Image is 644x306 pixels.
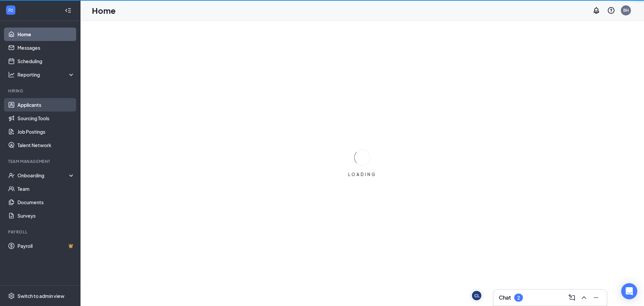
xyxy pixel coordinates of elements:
a: Applicants [17,98,75,112]
svg: ChevronUp [580,294,588,302]
div: Open Intercom Messenger [621,283,637,299]
a: Talent Network [17,138,75,152]
a: Scheduling [17,54,75,68]
a: PayrollCrown [17,239,75,253]
button: Minimize [591,292,601,303]
svg: ComposeMessage [568,294,576,302]
svg: QuestionInfo [607,6,615,14]
a: Documents [17,195,75,209]
div: Switch to admin view [17,293,64,299]
div: Team Management [8,159,73,164]
div: 2 [517,295,520,301]
div: Hiring [8,88,73,94]
a: Surveys [17,209,75,222]
a: Team [17,182,75,195]
svg: Collapse [65,7,71,14]
svg: Minimize [592,294,600,302]
a: Sourcing Tools [17,112,75,125]
button: ComposeMessage [567,292,577,303]
svg: Notifications [592,6,600,14]
a: Messages [17,41,75,54]
div: Onboarding [17,172,69,179]
svg: WorkstreamLogo [7,7,14,13]
a: Job Postings [17,125,75,138]
div: LOADING [345,172,379,177]
button: ChevronUp [579,292,589,303]
svg: Settings [8,293,15,299]
h3: Chat [499,294,511,301]
svg: UserCheck [8,172,15,179]
div: Reporting [17,71,75,78]
div: BH [623,7,629,13]
div: CL [474,293,479,299]
svg: Analysis [8,71,15,78]
a: Home [17,28,75,41]
h1: Home [92,5,116,16]
div: Payroll [8,229,73,235]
